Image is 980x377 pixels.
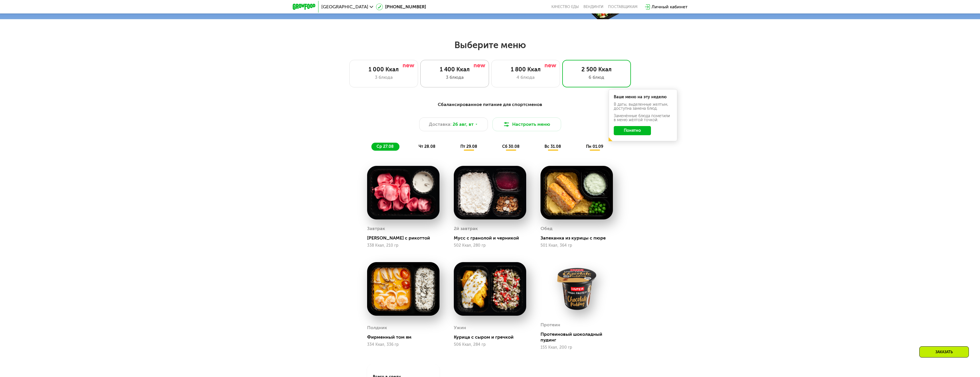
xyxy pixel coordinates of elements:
[426,74,483,81] div: 3 блюда
[551,5,579,9] a: Качество еды
[426,66,483,73] div: 1 400 Ккал
[541,243,613,248] div: 501 Ккал, 364 гр
[355,74,412,81] div: 3 блюда
[586,144,603,149] span: пн 01.09
[377,144,394,149] span: ср 27.08
[919,346,969,358] div: Заказать
[497,74,554,81] div: 4 блюда
[355,66,412,73] div: 1 000 Ккал
[367,334,444,340] div: Фирменный том ям
[492,117,561,131] button: Настроить меню
[419,144,435,149] span: чт 28.08
[568,66,625,73] div: 2 500 Ккал
[541,321,560,329] div: Протеин
[367,323,387,332] div: Полдник
[652,3,688,10] div: Личный кабинет
[545,144,561,149] span: вс 31.08
[321,5,368,9] span: [GEOGRAPHIC_DATA]
[583,5,603,9] a: Вендинги
[367,235,444,241] div: [PERSON_NAME] с рикоттой
[454,323,466,332] div: Ужин
[497,66,554,73] div: 1 800 Ккал
[614,126,651,135] button: Понятно
[541,345,613,350] div: 155 Ккал, 200 гр
[367,243,439,248] div: 338 Ккал, 210 гр
[453,121,474,128] span: 26 авг, вт
[614,114,672,122] div: Заменённые блюда пометили в меню жёлтой точкой.
[541,224,553,233] div: Обед
[454,224,478,233] div: 2й завтрак
[454,334,531,340] div: Курица с сыром и гречкой
[502,144,520,149] span: сб 30.08
[614,103,672,111] div: В даты, выделенные желтым, доступна замена блюд.
[454,342,526,347] div: 506 Ккал, 284 гр
[321,101,660,108] div: Сбалансированное питание для спортсменов
[541,235,617,241] div: Запеканка из курицы с пюре
[454,243,526,248] div: 502 Ккал, 280 гр
[568,74,625,81] div: 6 блюд
[454,235,531,241] div: Мусс с гранолой и черникой
[18,39,962,51] h2: Выберите меню
[429,121,452,128] span: Доставка:
[367,342,439,347] div: 334 Ккал, 336 гр
[460,144,477,149] span: пт 29.08
[367,224,385,233] div: Завтрак
[541,331,617,343] div: Протеиновый шоколадный пудинг
[376,3,426,10] a: [PHONE_NUMBER]
[608,5,638,9] div: поставщикам
[614,95,672,99] div: Ваше меню на эту неделю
